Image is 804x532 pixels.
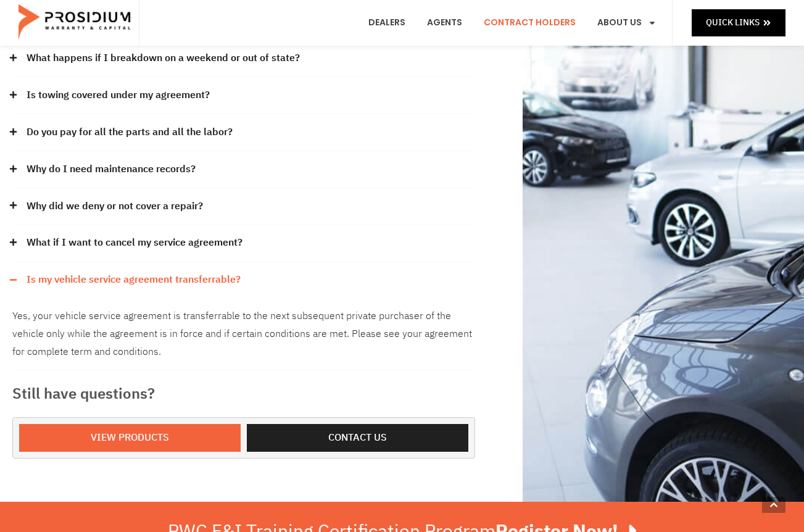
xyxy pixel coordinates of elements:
div: What if I want to cancel my service agreement? [12,225,475,262]
a: Is my vehicle service agreement transferrable? [27,271,241,289]
a: Contact us [247,424,468,452]
div: Is my vehicle service agreement transferrable? [12,298,475,370]
div: What happens if I breakdown on a weekend or out of state? [12,40,475,77]
span: Quick Links [706,15,760,30]
a: Why do I need maintenance records? [27,160,196,178]
a: What if I want to cancel my service agreement? [27,234,242,252]
a: Do you pay for all the parts and all the labor? [27,123,233,141]
a: Quick Links [692,9,785,36]
a: View Products [19,424,241,452]
div: Do you pay for all the parts and all the labor? [12,114,475,151]
div: Why did we deny or not cover a repair? [12,188,475,225]
a: Why did we deny or not cover a repair? [27,197,203,215]
span: View Products [91,429,169,447]
div: Is towing covered under my agreement? [12,77,475,114]
a: What happens if I breakdown on a weekend or out of state? [27,49,300,67]
div: Why do I need maintenance records? [12,151,475,188]
div: Is my vehicle service agreement transferrable? [12,262,475,298]
a: Is towing covered under my agreement? [27,86,210,104]
h3: Still have questions? [12,383,475,405]
span: Contact us [328,429,387,447]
